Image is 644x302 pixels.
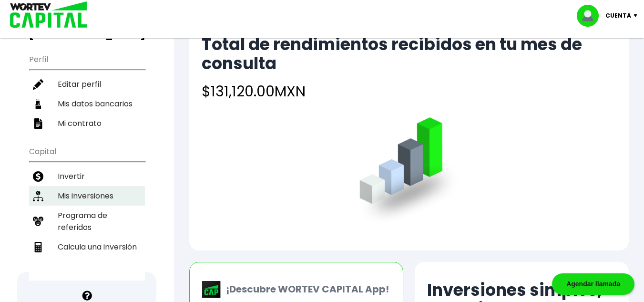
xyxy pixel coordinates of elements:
p: Cuenta [605,9,631,23]
a: Mis datos bancarios [29,94,145,114]
a: Editar perfil [29,74,145,94]
ul: Capital [29,141,145,281]
h2: Total de rendimientos recibidos en tu mes de consulta [202,35,616,73]
h4: $131,120.00 MXN [202,81,616,102]
a: Mi contrato [29,114,145,133]
h3: Buen día, [29,17,145,41]
img: recomiendanos-icon.9b8e9327.svg [33,216,43,227]
a: Invertir [29,167,145,186]
img: wortev-capital-app-icon [202,281,221,298]
img: inversiones-icon.6695dc30.svg [33,191,43,201]
img: profile-image [577,5,605,27]
img: grafica.516fef24.png [355,117,463,226]
a: Programa de referidos [29,206,145,237]
img: editar-icon.952d3147.svg [33,79,43,90]
ul: Perfil [29,49,145,133]
img: icon-down [631,14,644,17]
div: Agendar llamada [552,273,634,295]
a: Calcula una inversión [29,237,145,257]
p: ¡Descubre WORTEV CAPITAL App! [221,282,389,296]
img: calculadora-icon.17d418c4.svg [33,242,43,252]
img: contrato-icon.f2db500c.svg [33,118,43,129]
a: Mis inversiones [29,186,145,206]
img: datos-icon.10cf9172.svg [33,99,43,109]
img: invertir-icon.b3b967d7.svg [33,171,43,182]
